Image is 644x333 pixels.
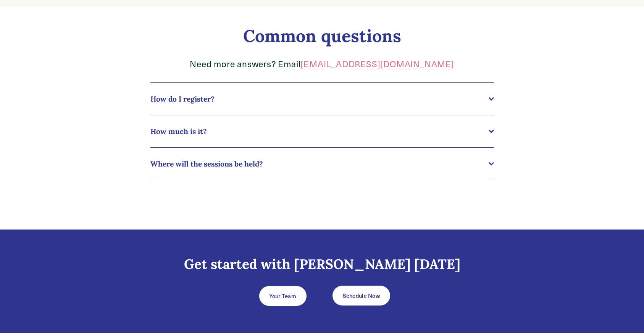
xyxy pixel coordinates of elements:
button: How do I register? [150,83,494,115]
button: How much is it? [150,115,494,147]
h3: Get started with [PERSON_NAME] [DATE] [93,256,551,273]
p: Need more answers? Email [150,58,494,70]
span: How do I register? [150,94,489,103]
button: Where will the sessions be held? [150,148,494,180]
span: Where will the sessions be held? [150,159,489,168]
span: How much is it? [150,127,489,136]
h2: Common questions [150,26,494,46]
a: Schedule Now [332,286,390,306]
a: [EMAIL_ADDRESS][DOMAIN_NAME] [300,58,454,70]
a: Your Team [259,286,307,306]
